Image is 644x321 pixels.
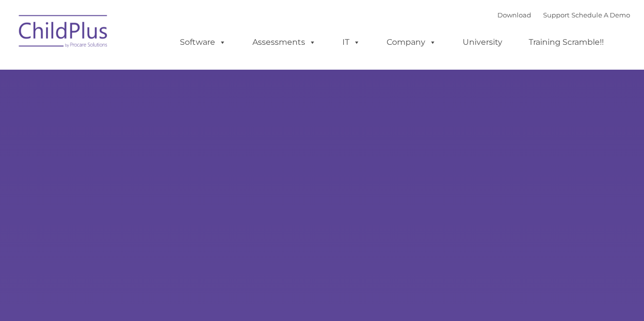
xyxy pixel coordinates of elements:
a: Schedule A Demo [571,11,630,19]
a: IT [332,32,370,52]
a: Training Scramble!! [519,32,614,52]
a: Company [377,32,446,52]
a: University [453,32,512,52]
img: ChildPlus by Procare Solutions [14,8,113,58]
font: | [497,11,630,19]
a: Assessments [242,32,326,52]
a: Support [543,11,569,19]
a: Download [497,11,531,19]
a: Software [170,32,236,52]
